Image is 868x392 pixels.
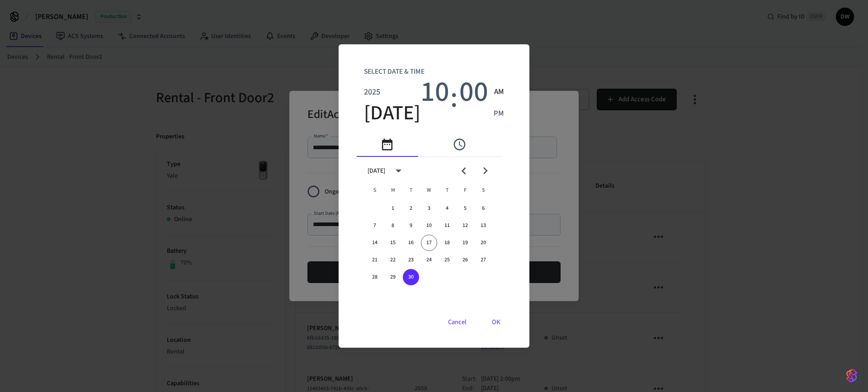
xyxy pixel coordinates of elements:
span: Thursday [439,181,455,199]
span: Tuesday [403,181,419,199]
span: [DATE] [364,101,420,126]
span: 10 [420,76,449,109]
button: 10 [421,217,437,234]
button: 1 [385,200,401,217]
button: PM [494,103,504,125]
button: 21 [367,252,383,268]
button: 14 [367,235,383,251]
button: 26 [457,252,473,268]
button: calendar view is open, switch to year view [388,160,409,181]
button: pick date [357,132,418,157]
button: 28 [367,269,383,285]
button: 7 [367,217,383,234]
span: Sunday [367,181,383,199]
button: Cancel [437,312,477,333]
button: 5 [457,200,473,217]
button: 11 [439,217,455,234]
button: 17 [421,235,437,251]
button: 29 [385,269,401,285]
button: 24 [421,252,437,268]
span: 00 [459,76,488,109]
button: pick time [429,132,491,157]
span: Monday [385,181,401,199]
div: [DATE] [368,166,385,176]
button: 15 [385,235,401,251]
span: Saturday [475,181,491,199]
span: Wednesday [421,181,437,199]
button: 16 [403,235,419,251]
button: 19 [457,235,473,251]
button: Next month [475,160,496,181]
button: 22 [385,252,401,268]
span: Friday [457,181,473,199]
span: Select date & time [364,62,425,81]
button: 4 [439,200,455,217]
button: 10 [420,81,449,103]
button: AM [494,81,504,103]
button: 25 [439,252,455,268]
span: : [450,81,458,125]
button: 13 [475,217,491,234]
button: 2025 [364,81,380,103]
span: 2025 [364,86,380,98]
button: 9 [403,217,419,234]
button: 00 [459,81,488,103]
button: 18 [439,235,455,251]
button: Previous month [453,160,474,181]
button: 6 [475,200,491,217]
span: PM [494,108,504,120]
button: 3 [421,200,437,217]
button: 30 [403,269,419,285]
span: AM [494,86,504,98]
button: [DATE] [364,103,420,125]
img: SeamLogoGradient.69752ec5.svg [846,368,857,383]
button: 23 [403,252,419,268]
button: 20 [475,235,491,251]
button: 27 [475,252,491,268]
button: 12 [457,217,473,234]
button: 8 [385,217,401,234]
button: OK [481,312,511,333]
button: 2 [403,200,419,217]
